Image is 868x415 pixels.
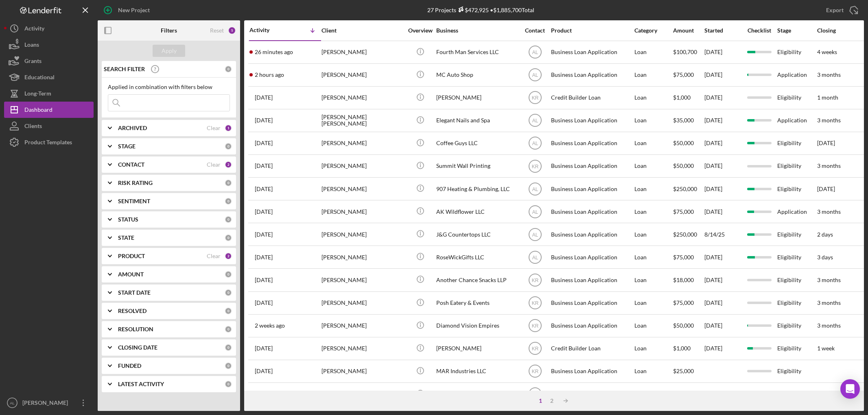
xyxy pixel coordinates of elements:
[634,155,672,177] div: Loan
[704,246,741,268] div: [DATE]
[673,94,691,101] span: $1,000
[207,161,221,168] div: Clear
[704,87,741,109] div: [DATE]
[777,383,816,405] div: Eligibility
[551,64,632,86] div: Business Loan Application
[118,2,150,18] div: New Project
[118,216,138,223] b: STATUS
[225,380,232,388] div: 0
[24,118,42,136] div: Clients
[255,345,273,352] time: 2025-09-06 01:09
[817,208,841,215] time: 3 months
[817,185,835,192] time: [DATE]
[4,20,94,37] button: Activity
[673,139,694,146] span: $50,000
[634,133,672,154] div: Loan
[118,363,141,369] b: FUNDED
[321,133,403,154] div: [PERSON_NAME]
[4,53,94,69] button: Grants
[704,110,741,131] div: [DATE]
[777,87,816,109] div: Eligibility
[704,178,741,200] div: [DATE]
[634,315,672,337] div: Loan
[777,269,816,291] div: Eligibility
[255,49,293,55] time: 2025-09-26 18:08
[321,383,403,405] div: [PERSON_NAME]
[225,252,232,260] div: 2
[817,231,833,238] time: 2 days
[704,133,741,154] div: [DATE]
[436,269,518,291] div: Another Chance Snacks LLP
[634,246,672,268] div: Loan
[4,118,94,134] a: Clients
[777,27,816,34] div: Stage
[162,45,177,57] div: Apply
[777,292,816,314] div: Eligibility
[225,124,232,132] div: 1
[225,271,232,278] div: 0
[255,300,273,306] time: 2025-09-17 21:45
[704,41,741,63] div: [DATE]
[840,379,860,399] div: Open Intercom Messenger
[118,326,153,332] b: RESOLUTION
[634,383,672,405] div: Loan
[634,269,672,291] div: Loan
[118,198,150,204] b: SENTIMENT
[24,37,39,55] div: Loans
[817,390,835,397] time: 1 week
[118,253,145,259] b: PRODUCT
[20,395,73,413] div: [PERSON_NAME]
[321,110,403,131] div: [PERSON_NAME] [PERSON_NAME]
[118,381,164,387] b: LATEST ACTIVITY
[826,2,844,18] div: Export
[24,85,51,104] div: Long-Term
[321,361,403,382] div: [PERSON_NAME]
[673,254,694,261] span: $75,000
[551,246,632,268] div: Business Loan Application
[634,292,672,314] div: Loan
[161,27,177,34] b: Filters
[673,48,697,55] span: $100,700
[551,201,632,222] div: Business Loan Application
[225,65,232,73] div: 0
[255,368,273,374] time: 2025-08-26 20:40
[551,315,632,337] div: Business Loan Application
[436,64,518,86] div: MC Auto Shop
[704,201,741,222] div: [DATE]
[24,53,42,71] div: Grants
[817,71,841,78] time: 3 months
[321,87,403,109] div: [PERSON_NAME]
[118,344,157,351] b: CLOSING DATE
[531,323,538,329] text: KR
[321,292,403,314] div: [PERSON_NAME]
[118,308,146,314] b: RESOLVED
[321,178,403,200] div: [PERSON_NAME]
[436,338,518,359] div: [PERSON_NAME]
[673,390,694,397] span: $75,000
[673,27,704,34] div: Amount
[225,326,232,333] div: 0
[817,117,841,124] time: 3 months
[551,155,632,177] div: Business Loan Application
[4,395,94,411] button: AL[PERSON_NAME]
[98,2,158,18] button: New Project
[225,179,232,187] div: 0
[405,27,435,34] div: Overview
[817,322,841,329] time: 3 months
[673,117,694,124] span: $35,000
[118,161,144,168] b: CONTACT
[255,94,273,101] time: 2025-09-25 17:17
[4,85,94,102] button: Long-Term
[249,27,285,33] div: Activity
[108,84,230,90] div: Applied in combination with filters below
[321,27,403,34] div: Client
[225,143,232,150] div: 0
[225,289,232,296] div: 0
[321,224,403,245] div: [PERSON_NAME]
[704,315,741,337] div: [DATE]
[704,64,741,86] div: [DATE]
[673,299,694,306] span: $75,000
[532,72,538,78] text: AL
